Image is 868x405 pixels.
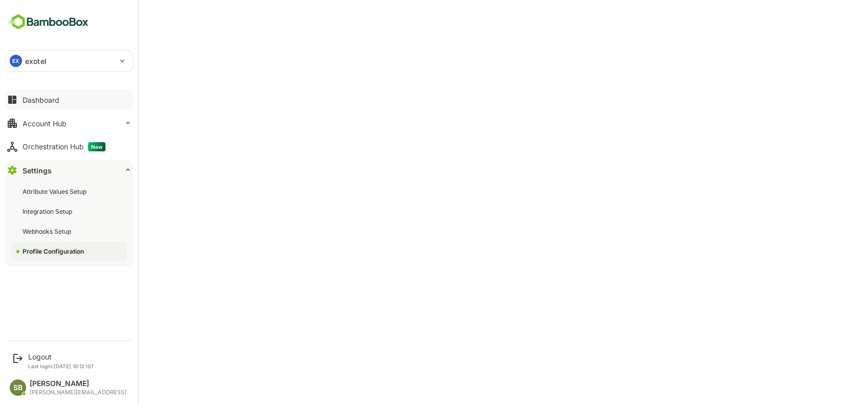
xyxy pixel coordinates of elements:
[23,142,105,151] div: Orchestration Hub
[5,160,133,181] button: Settings
[30,379,126,388] div: [PERSON_NAME]
[25,56,47,66] p: exotel
[23,207,74,216] div: Integration Setup
[28,352,94,361] div: Logout
[23,96,59,104] div: Dashboard
[5,113,133,133] button: Account Hub
[5,12,92,32] img: BambooboxFullLogoMark.5f36c76dfaba33ec1ec1367b70bb1252.svg
[28,363,94,369] p: Last login: [DATE] 19:12 IST
[23,187,89,196] div: Attribute Values Setup
[30,389,126,396] div: [PERSON_NAME][EMAIL_ADDRESS]
[23,166,52,175] div: Settings
[23,247,86,256] div: Profile Configuration
[10,55,22,67] div: EX
[5,137,133,157] button: Orchestration HubNew
[23,227,73,236] div: Webhooks Setup
[88,142,105,151] span: New
[10,379,26,396] div: SB
[5,89,133,110] button: Dashboard
[6,51,133,71] div: EXexotel
[23,119,67,128] div: Account Hub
